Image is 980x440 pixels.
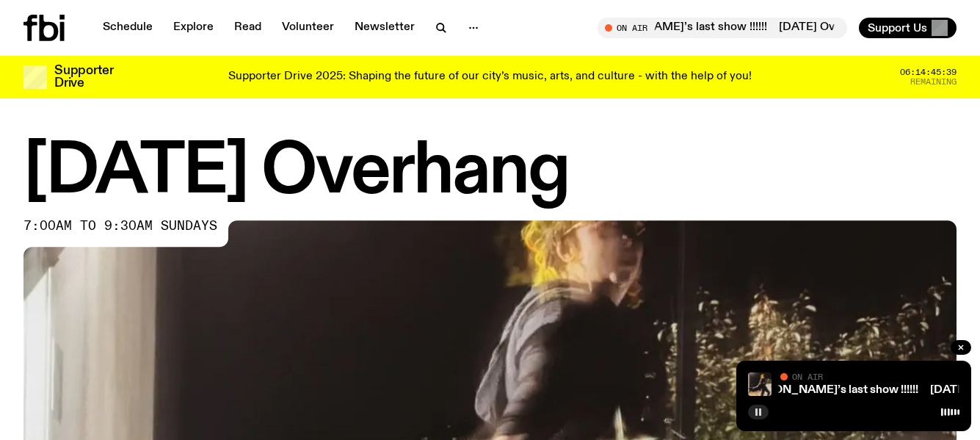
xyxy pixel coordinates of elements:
span: 06:14:45:39 [900,68,957,76]
a: Schedule [94,18,161,38]
h1: [DATE] Overhang [23,140,957,206]
p: Supporter Drive 2025: Shaping the future of our city’s music, arts, and culture - with the help o... [228,71,752,84]
a: Read [225,18,270,38]
span: Remaining [910,78,957,86]
span: On Air [792,372,823,381]
h3: Supporter Drive [54,65,113,90]
span: 7:00am to 9:30am sundays [23,220,217,232]
a: Volunteer [273,18,343,38]
span: Support Us [868,21,927,35]
a: Newsletter [346,18,424,38]
button: On Air[DATE] Overhang / [PERSON_NAME]’s last show !!!!!![DATE] Overhang / [PERSON_NAME]’s last sh... [598,18,847,38]
button: Support Us [859,18,957,38]
a: [DATE] Overhang / [PERSON_NAME]’s last show !!!!!! [639,384,918,396]
a: Explore [164,18,222,38]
